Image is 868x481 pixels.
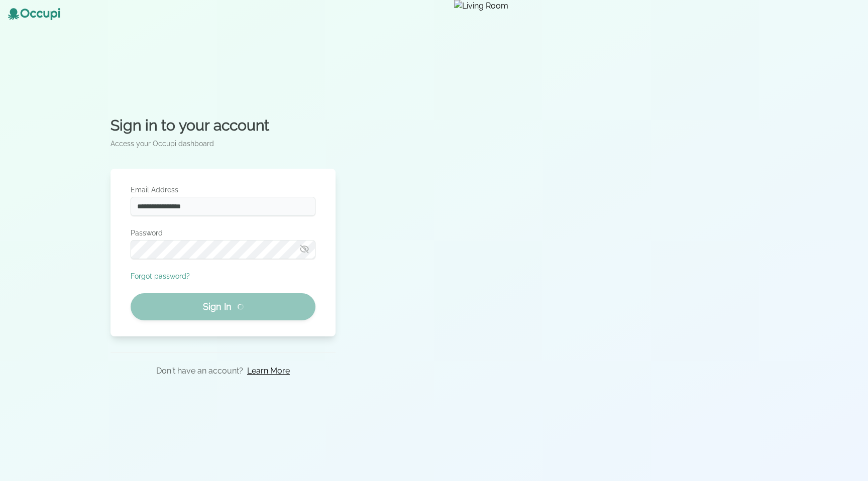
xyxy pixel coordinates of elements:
[111,116,336,135] h2: Sign in to your account
[247,365,290,377] a: Learn More
[111,139,336,149] p: Access your Occupi dashboard
[131,228,315,238] label: Password
[156,365,243,377] p: Don't have an account?
[131,185,315,195] label: Email Address
[131,271,190,281] button: Forgot password?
